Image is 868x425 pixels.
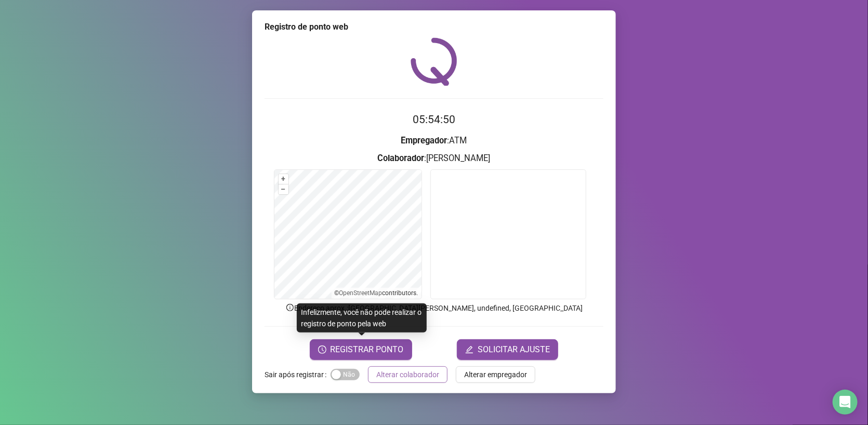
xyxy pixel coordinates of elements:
[265,302,603,314] p: Endereço aprox. : [GEOGRAPHIC_DATA][PERSON_NAME], undefined, [GEOGRAPHIC_DATA]
[376,369,439,380] span: Alterar colaborador
[413,113,455,126] time: 05:54:50
[310,339,412,360] button: REGISTRAR PONTO
[457,339,558,360] button: editSOLICITAR AJUSTE
[335,289,418,297] li: © contributors.
[411,37,457,86] img: QRPoint
[297,303,427,333] div: Infelizmente, você não pode realizar o registro de ponto pela web
[318,346,326,354] span: clock-circle
[285,303,295,312] span: info-circle
[401,136,448,145] strong: Empregador
[833,390,858,415] div: Open Intercom Messenger
[279,174,288,184] button: +
[378,153,425,163] strong: Colaborador
[465,346,474,354] span: edit
[339,289,383,297] a: OpenStreetMap
[464,369,527,380] span: Alterar empregador
[265,21,603,33] div: Registro de ponto web
[279,184,288,194] button: –
[478,343,550,356] span: SOLICITAR AJUSTE
[456,366,535,383] button: Alterar empregador
[368,366,448,383] button: Alterar colaborador
[265,134,603,148] h3: : ATM
[331,343,404,356] span: REGISTRAR PONTO
[265,366,331,383] label: Sair após registrar
[265,152,603,165] h3: : [PERSON_NAME]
